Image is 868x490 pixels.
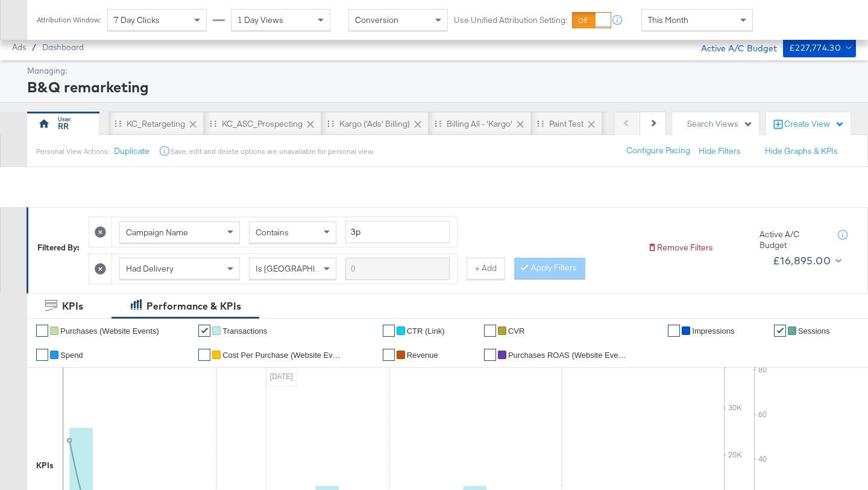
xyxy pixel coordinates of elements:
[12,42,26,52] span: Ads
[345,258,450,280] input: Enter a search term
[222,118,303,130] div: KC_ASC_Prospecting
[699,145,741,157] button: Hide Filters
[146,299,241,313] div: Performance & KPIs
[798,326,830,336] span: Sessions
[127,118,185,130] div: KC_Retargeting
[467,258,505,279] button: + Add
[27,77,853,97] div: B&Q remarketing
[784,118,844,130] div: Create View
[171,147,374,156] div: Save, edit and delete options are unavailable for personal view.
[62,299,83,313] div: KPIs
[126,227,188,238] span: Campaign Name
[692,326,734,336] span: Impressions
[126,263,174,274] span: Had Delivery
[355,14,398,25] span: Conversion
[37,242,80,253] div: Filtered By:
[36,147,109,156] div: Personal View Actions:
[198,325,210,337] a: ✔
[765,145,838,157] button: Hide Graphs & KPIs
[549,118,583,130] div: Paint Test
[222,326,267,336] span: Transactions
[345,221,450,243] input: Enter a search term
[687,118,753,130] div: Search Views
[454,14,567,26] label: Use Unified Attribution Setting:
[537,120,544,127] div: Drag to reorder tab
[327,120,334,127] div: Drag to reorder tab
[339,118,410,130] div: Kargo ('Ads' Billing)
[688,38,777,56] div: Active A/C Budget
[36,16,101,24] div: Attribution Window:
[618,140,699,162] button: Configure Pacing
[256,263,348,274] span: Is [GEOGRAPHIC_DATA]
[768,251,844,270] button: £16,895.00
[58,121,69,132] div: RR
[484,325,496,337] a: ✔
[773,252,831,270] div: £16,895.00
[198,349,210,361] a: ✔
[435,120,441,127] div: Drag to reorder tab
[237,14,283,25] span: 1 Day Views
[383,325,395,337] a: ✔
[508,351,629,360] span: Purchases ROAS (Website Events)
[789,40,841,56] div: £227,774.30
[668,325,680,337] a: ✔
[447,118,512,130] div: Billing All - 'Kargo'
[648,14,688,25] span: This Month
[42,42,84,52] a: Dashboard
[36,460,54,471] div: KPIs
[115,120,121,127] div: Drag to reorder tab
[783,38,856,57] button: £227,774.30
[256,227,289,238] span: Contains
[114,14,160,25] span: 7 Day Clicks
[60,326,159,336] span: Purchases (Website Events)
[27,65,853,77] div: Managing:
[60,351,83,360] span: Spend
[759,229,826,251] div: Active A/C Budget
[114,145,149,157] button: Duplicate
[508,326,524,336] span: CVR
[407,326,445,336] span: CTR (Link)
[210,120,216,127] div: Drag to reorder tab
[26,42,42,52] span: /
[36,349,48,361] a: ✔
[36,325,48,337] a: ✔
[222,351,343,360] span: Cost Per Purchase (Website Events)
[647,242,713,253] button: Remove Filters
[407,351,438,360] span: Revenue
[383,349,395,361] a: ✔
[774,325,786,337] a: ✔
[484,349,496,361] a: ✔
